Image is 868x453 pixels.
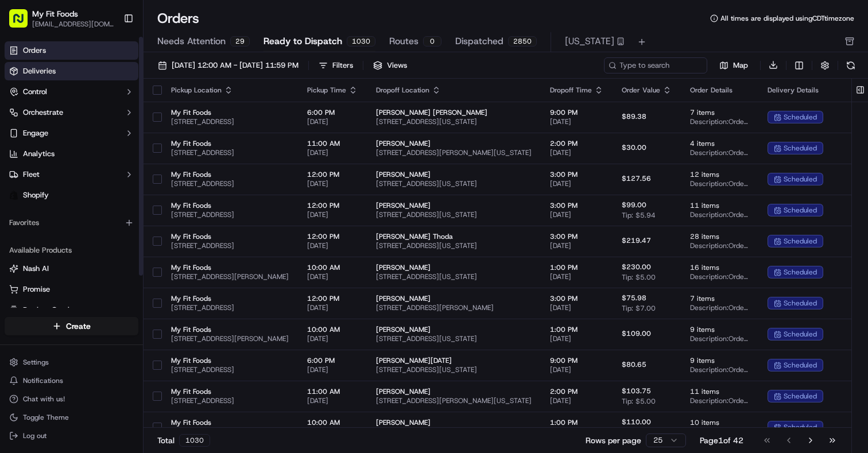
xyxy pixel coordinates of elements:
[30,74,207,86] input: Got a question? Start typing here...
[455,34,503,48] span: Dispatched
[622,86,672,95] div: Order Value
[622,262,651,272] span: $230.00
[307,179,358,188] span: [DATE]
[690,365,749,374] span: Description: Order #882907, Customer: [PERSON_NAME][DATE], Customer's 14 Order, [US_STATE], Day: ...
[263,34,342,48] span: Ready to Dispatch
[784,330,817,339] span: scheduled
[125,209,129,218] span: •
[5,145,138,163] a: Analytics
[376,86,532,95] div: Dropoff Location
[565,34,614,48] span: [US_STATE]
[5,280,138,299] button: Promise
[32,8,78,20] button: My Fit Foods
[784,144,817,153] span: scheduled
[131,209,154,218] span: [DATE]
[550,148,603,157] span: [DATE]
[92,252,189,273] a: 💻API Documentation
[690,139,749,148] span: 4 items
[11,149,77,158] div: Past conversations
[690,418,749,427] span: 10 items
[171,117,289,126] span: [STREET_ADDRESS]
[550,86,603,95] div: Dropoff Time
[171,418,289,427] span: My Fit Foods
[178,147,209,161] button: See all
[23,87,47,97] span: Control
[157,34,226,48] span: Needs Attention
[108,257,184,268] span: API Documentation
[125,178,129,187] span: •
[690,86,749,95] div: Order Details
[23,413,69,422] span: Toggle Theme
[376,272,532,281] span: [STREET_ADDRESS][US_STATE]
[622,293,646,303] span: $75.98
[550,365,603,374] span: [DATE]
[690,117,749,126] span: Description: Order #819019, Customer: [PERSON_NAME] [PERSON_NAME], 4th Order, [US_STATE], Day: [D...
[622,200,646,210] span: $99.00
[347,36,375,47] div: 1030
[784,237,817,246] span: scheduled
[5,391,138,407] button: Chat with us!
[171,263,289,272] span: My Fit Foods
[7,252,92,273] a: 📗Knowledge Base
[376,303,532,312] span: [STREET_ADDRESS][PERSON_NAME]
[690,263,749,272] span: 16 items
[9,264,134,274] a: Nash AI
[5,83,138,101] button: Control
[784,206,817,215] span: scheduled
[114,285,139,293] span: Pylon
[307,232,358,241] span: 12:00 PM
[389,34,418,48] span: Routes
[690,241,749,250] span: Description: Order #879386, Customer: [PERSON_NAME] Thoda, Customer's 7 Order, [US_STATE], Day: [...
[179,434,210,447] div: 1030
[376,108,532,117] span: [PERSON_NAME] [PERSON_NAME]
[622,143,646,152] span: $30.00
[307,108,358,117] span: 6:00 PM
[307,387,358,396] span: 11:00 AM
[622,329,651,338] span: $109.00
[23,210,32,219] img: 1736555255976-a54dd68f-1ca7-489b-9aae-adbdc363a1c4
[690,272,749,281] span: Description: Order #880426, Customer: [PERSON_NAME], Customer's 118 Order, [US_STATE], Day: [DATE...
[5,41,138,60] a: Orders
[11,167,30,189] img: Wisdom Oko
[550,356,603,365] span: 9:00 PM
[387,60,407,71] span: Views
[36,209,122,218] span: Wisdom [PERSON_NAME]
[11,46,209,64] p: Welcome 👋
[23,66,56,76] span: Deliveries
[376,241,532,250] span: [STREET_ADDRESS][US_STATE]
[5,354,138,370] button: Settings
[368,57,412,73] button: Views
[32,20,114,29] button: [EMAIL_ADDRESS][DOMAIN_NAME]
[586,435,641,446] p: Rows per page
[622,273,656,282] span: Tip: $5.00
[23,128,48,138] span: Engage
[171,241,289,250] span: [STREET_ADDRESS]
[376,334,532,343] span: [STREET_ADDRESS][US_STATE]
[550,201,603,210] span: 3:00 PM
[23,257,88,268] span: Knowledge Base
[171,148,289,157] span: [STREET_ADDRESS]
[171,210,289,219] span: [STREET_ADDRESS]
[550,387,603,396] span: 2:00 PM
[690,325,749,334] span: 9 items
[690,396,749,405] span: Description: Order #883046, Customer: [PERSON_NAME], Customer's 72 Order, [US_STATE], Day: [DATE]...
[23,169,40,180] span: Fleet
[376,387,532,396] span: [PERSON_NAME]
[550,241,603,250] span: [DATE]
[332,60,353,71] div: Filters
[307,356,358,365] span: 6:00 PM
[171,201,289,210] span: My Fit Foods
[23,394,65,404] span: Chat with us!
[622,397,656,406] span: Tip: $5.00
[171,325,289,334] span: My Fit Foods
[5,5,119,32] button: My Fit Foods[EMAIL_ADDRESS][DOMAIN_NAME]
[690,108,749,117] span: 7 items
[784,392,817,401] span: scheduled
[843,57,859,73] button: Refresh
[690,334,749,343] span: Description: Order #882891, Customer: [PERSON_NAME], 1st Order, [US_STATE], Day: [DATE] | Time: 1...
[784,361,817,370] span: scheduled
[376,418,532,427] span: [PERSON_NAME]
[508,36,537,47] div: 2850
[171,272,289,281] span: [STREET_ADDRESS][PERSON_NAME]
